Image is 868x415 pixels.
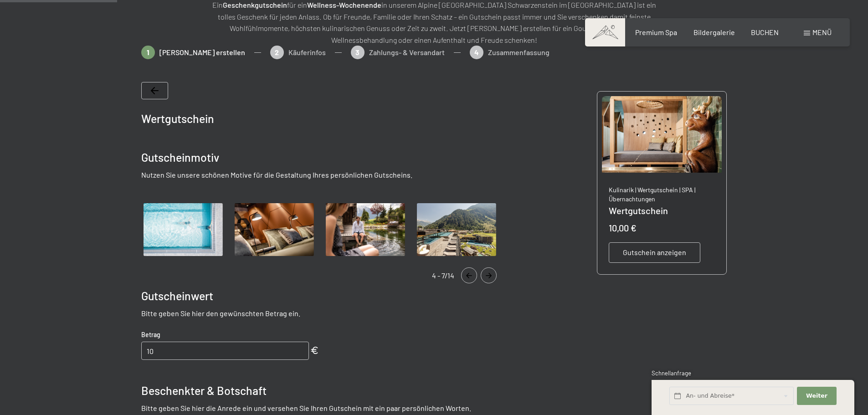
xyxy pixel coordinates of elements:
a: Premium Spa [635,28,677,36]
a: Bildergalerie [693,28,735,36]
span: Weiter [806,392,827,400]
strong: Geschenkgutschein [223,0,287,9]
button: Weiter [797,387,836,405]
strong: Wellness-Wochenende [307,0,381,9]
a: BUCHEN [751,28,779,36]
span: Menü [812,28,832,36]
span: Schnellanfrage [652,369,691,377]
